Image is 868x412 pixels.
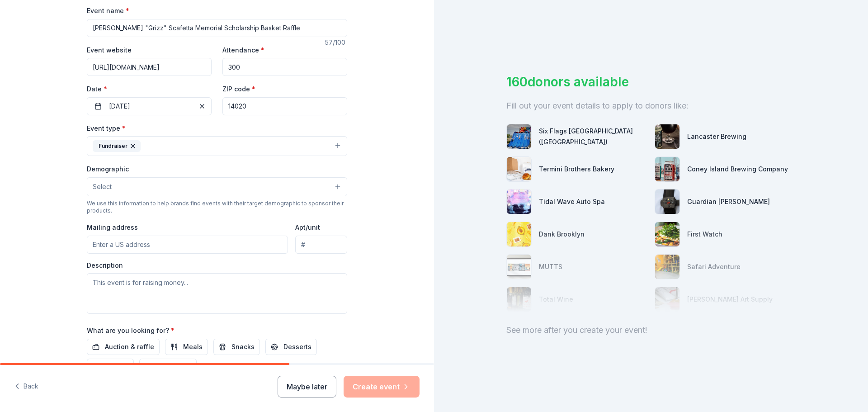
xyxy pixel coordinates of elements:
[183,341,203,352] span: Meals
[87,124,126,133] label: Event type
[87,339,160,355] button: Auction & raffle
[295,236,347,254] input: #
[506,99,796,113] div: Fill out your event details to apply to donors like:
[507,124,531,149] img: photo for Six Flags Darien Lake (Corfu)
[539,196,605,207] div: Tidal Wave Auto Spa
[105,361,128,372] span: Alcohol
[265,339,317,355] button: Desserts
[539,164,614,175] div: Termini Brothers Bakery
[687,164,788,175] div: Coney Island Brewing Company
[222,58,347,76] input: 20
[87,19,347,37] input: Spring Fundraiser
[87,136,347,156] button: Fundraiser
[213,339,260,355] button: Snacks
[87,85,212,94] label: Date
[687,131,746,142] div: Lancaster Brewing
[87,200,347,214] div: We use this information to help brands find events with their target demographic to sponsor their...
[87,359,134,375] button: Alcohol
[105,341,154,352] span: Auction & raffle
[93,181,112,192] span: Select
[655,189,679,214] img: photo for Guardian Angel Device
[87,177,347,196] button: Select
[87,223,138,232] label: Mailing address
[87,165,129,174] label: Demographic
[87,6,129,15] label: Event name
[687,196,770,207] div: Guardian [PERSON_NAME]
[87,236,288,254] input: Enter a US address
[507,157,531,181] img: photo for Termini Brothers Bakery
[165,339,208,355] button: Meals
[295,223,320,232] label: Apt/unit
[87,261,123,270] label: Description
[283,341,311,352] span: Desserts
[222,97,347,115] input: 12345 (U.S. only)
[87,326,175,335] label: What are you looking for?
[278,376,336,398] button: Maybe later
[655,157,679,181] img: photo for Coney Island Brewing Company
[93,140,141,152] div: Fundraiser
[222,46,264,55] label: Attendance
[507,189,531,214] img: photo for Tidal Wave Auto Spa
[539,126,647,147] div: Six Flags [GEOGRAPHIC_DATA] ([GEOGRAPHIC_DATA])
[506,323,796,337] div: See more after you create your event!
[14,377,38,396] button: Back
[506,72,796,91] div: 160 donors available
[655,124,679,149] img: photo for Lancaster Brewing
[87,58,212,76] input: https://www...
[222,85,255,94] label: ZIP code
[87,46,132,55] label: Event website
[139,359,197,375] button: Beverages
[87,97,212,115] button: [DATE]
[231,341,255,352] span: Snacks
[325,37,347,48] div: 57 /100
[157,361,191,372] span: Beverages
